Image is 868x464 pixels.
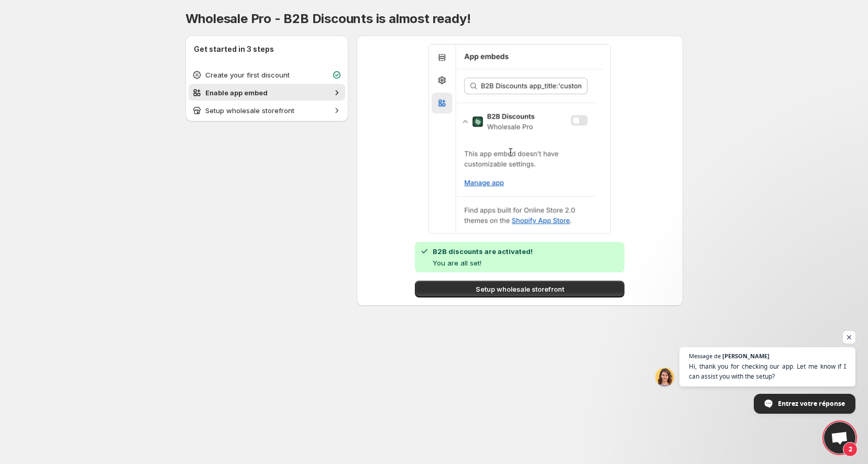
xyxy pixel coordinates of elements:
img: Wholesale Pro app embed [428,44,611,234]
h1: Wholesale Pro - B2B Discounts is almost ready! [185,10,683,27]
span: Setup wholesale storefront [205,106,294,115]
span: Hi, thank you for checking our app. Let me know if I can assist you with the setup? [689,361,846,381]
span: 2 [843,442,858,457]
button: Setup wholesale storefront [415,281,624,297]
h2: Get started in 3 steps [194,44,340,54]
div: Open chat [824,422,855,454]
span: Setup wholesale storefront [476,284,564,294]
span: Message de [689,353,721,359]
h2: B2B discounts are activated! [433,246,533,257]
span: Create your first discount [205,71,290,79]
span: Enable app embed [205,89,268,97]
span: [PERSON_NAME] [722,353,770,359]
span: Entrez votre réponse [778,394,845,413]
p: You are all set! [433,258,533,268]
